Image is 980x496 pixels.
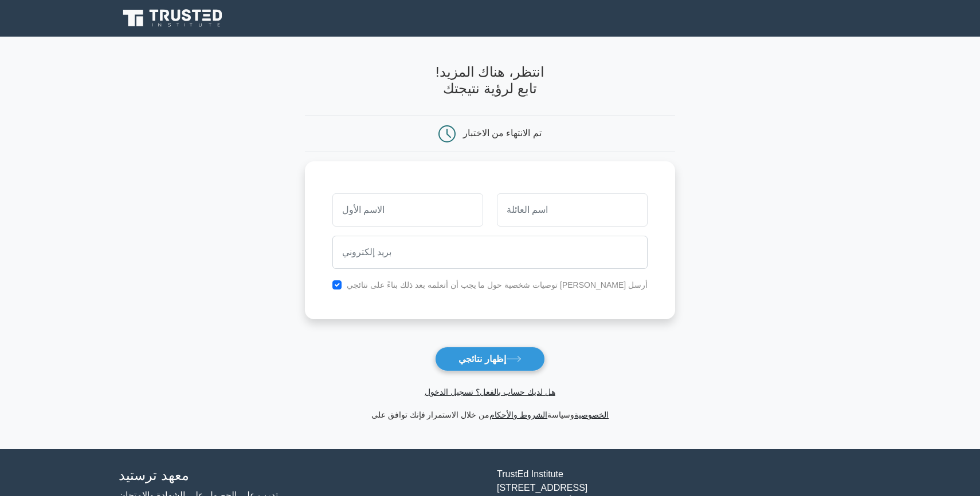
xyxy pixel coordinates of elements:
font: وسياسة [547,410,574,419]
font: تابع لرؤية نتيجتك [443,81,536,96]
a: الخصوصية [574,410,609,419]
input: الاسم الأول [332,193,483,227]
font: من خلال الاستمرار فإنك توافق على [371,410,489,419]
font: أرسل [PERSON_NAME] توصيات شخصية حول ما يجب أن أتعلمه بعد ذلك بناءً على نتائجي [347,280,648,289]
button: إظهار نتائجي [435,347,544,371]
a: الشروط والأحكام [489,410,547,419]
font: تم الانتهاء من الاختبار [463,128,542,138]
font: TrustEd Institute [497,469,563,479]
font: معهد ترستيد [119,467,189,483]
input: اسم العائلة [497,193,648,227]
font: انتظر، هناك المزيد! [436,64,544,80]
font: إظهار نتائجي [458,354,505,364]
font: [STREET_ADDRESS] [497,483,587,493]
a: هل لديك حساب بالفعل؟ تسجيل الدخول [425,387,555,396]
input: بريد إلكتروني [332,236,648,269]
